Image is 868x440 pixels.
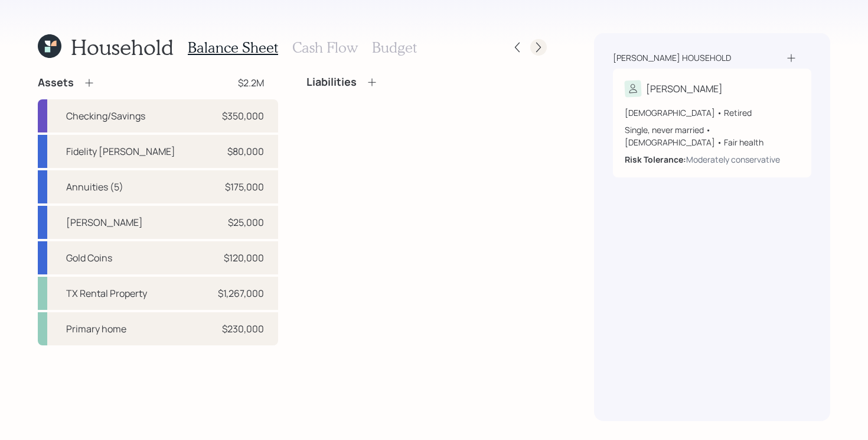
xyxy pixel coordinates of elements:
div: [PERSON_NAME] [66,215,143,229]
div: TX Rental Property [66,286,147,300]
h3: Cash Flow [292,39,358,56]
div: $120,000 [224,251,264,265]
div: Primary home [66,322,126,336]
div: Annuities (5) [66,180,123,194]
div: Gold Coins [66,251,112,265]
div: $25,000 [228,215,264,229]
div: $1,267,000 [218,286,264,300]
div: $350,000 [222,109,264,123]
b: Risk Tolerance: [625,154,686,165]
div: [DEMOGRAPHIC_DATA] • Retired [625,106,800,119]
h3: Balance Sheet [188,39,278,56]
div: Single, never married • [DEMOGRAPHIC_DATA] • Fair health [625,124,800,148]
div: Fidelity [PERSON_NAME] [66,144,175,158]
div: Moderately conservative [686,153,780,166]
div: $2.2M [238,76,264,90]
div: $230,000 [222,322,264,336]
div: $175,000 [225,180,264,194]
div: [PERSON_NAME] household [613,52,731,64]
h1: Household [71,34,174,60]
h3: Budget [372,39,417,56]
h4: Liabilities [306,76,357,89]
h4: Assets [38,76,74,89]
div: $80,000 [227,144,264,158]
div: [PERSON_NAME] [646,82,723,96]
div: Checking/Savings [66,109,145,123]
